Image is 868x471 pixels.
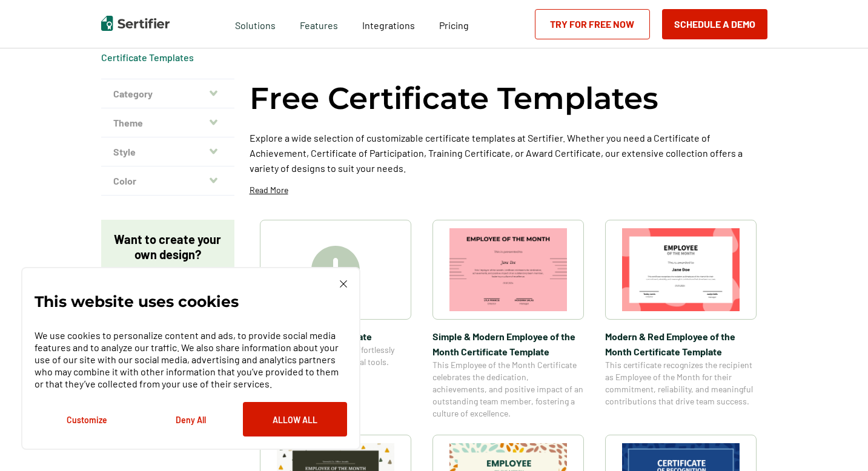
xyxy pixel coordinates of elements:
span: Integrations [362,19,415,31]
span: Pricing [439,19,469,31]
span: Features [300,16,338,31]
button: Theme [101,108,234,137]
button: Category [101,79,234,108]
button: Color [101,166,234,196]
img: Create A Blank Certificate [311,246,360,294]
a: Pricing [439,16,469,31]
img: Simple & Modern Employee of the Month Certificate Template [449,228,567,311]
button: Style [101,137,234,166]
a: Integrations [362,16,415,31]
p: Want to create your own design? [113,232,222,262]
img: Sertifier | Digital Credentialing Platform [101,16,170,31]
p: We use cookies to personalize content and ads, to provide social media features and to analyze ou... [35,329,347,390]
a: Try for Free Now [535,9,650,39]
p: This website uses cookies [35,295,239,308]
span: Certificate Templates [101,51,194,64]
span: Simple & Modern Employee of the Month Certificate Template [432,329,584,359]
button: Deny All [139,402,243,436]
img: Cookie Popup Close [340,280,347,288]
span: Solutions [235,16,276,31]
div: Breadcrumb [101,51,194,64]
button: Allow All [243,402,347,436]
h1: Free Certificate Templates [250,79,658,118]
button: Customize [35,402,139,436]
a: Certificate Templates [101,51,194,63]
p: Read More [250,184,288,196]
span: This certificate recognizes the recipient as Employee of the Month for their commitment, reliabil... [605,359,757,407]
iframe: Chat Widget [807,413,868,471]
a: Modern & Red Employee of the Month Certificate TemplateModern & Red Employee of the Month Certifi... [605,220,757,420]
img: Modern & Red Employee of the Month Certificate Template [622,228,740,311]
button: Schedule a Demo [662,9,767,39]
p: Explore a wide selection of customizable certificate templates at Sertifier. Whether you need a C... [250,130,767,176]
span: This Employee of the Month Certificate celebrates the dedication, achievements, and positive impa... [432,359,584,420]
a: Simple & Modern Employee of the Month Certificate TemplateSimple & Modern Employee of the Month C... [432,220,584,420]
span: Modern & Red Employee of the Month Certificate Template [605,329,757,359]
